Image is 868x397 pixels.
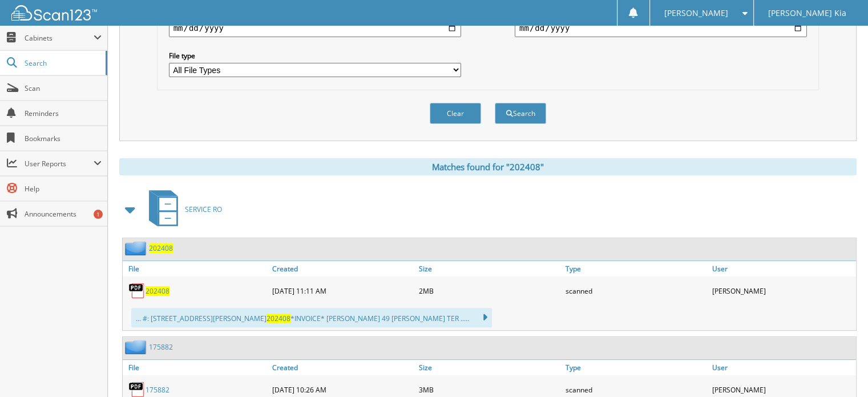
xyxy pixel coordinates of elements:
[416,360,563,375] a: Size
[416,261,563,276] a: Size
[94,210,103,219] div: 1
[25,134,102,143] span: Bookmarks
[25,33,94,43] span: Cabinets
[146,286,169,296] a: 202408
[128,282,146,299] img: PDF.png
[149,243,173,253] a: 202408
[25,209,102,219] span: Announcements
[25,184,102,194] span: Help
[185,204,222,214] span: SERVICE RO
[563,279,709,302] div: scanned
[123,360,269,375] a: File
[131,308,492,327] div: ... #: [STREET_ADDRESS][PERSON_NAME] *INVOICE* [PERSON_NAME] 49 [PERSON_NAME] TER .....
[664,10,728,17] span: [PERSON_NAME]
[563,261,709,276] a: Type
[11,5,97,21] img: scan123-logo-white.svg
[25,159,94,169] span: User Reports
[811,342,868,397] iframe: Chat Widget
[125,340,149,354] img: folder2.png
[709,261,856,276] a: User
[146,385,169,395] a: 175882
[495,103,546,124] button: Search
[149,342,173,352] a: 175882
[269,360,416,375] a: Created
[768,10,846,17] span: [PERSON_NAME] Kia
[25,83,102,93] span: Scan
[269,279,416,302] div: [DATE] 11:11 AM
[25,58,100,68] span: Search
[709,360,856,375] a: User
[119,158,857,175] div: Matches found for "202408"
[169,19,461,37] input: start
[142,187,222,232] a: SERVICE RO
[563,360,709,375] a: Type
[515,19,807,37] input: end
[709,279,856,302] div: [PERSON_NAME]
[25,109,102,118] span: Reminders
[269,261,416,276] a: Created
[169,51,461,61] label: File type
[125,241,149,255] img: folder2.png
[416,279,563,302] div: 2MB
[123,261,269,276] a: File
[430,103,481,124] button: Clear
[267,314,290,323] span: 202408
